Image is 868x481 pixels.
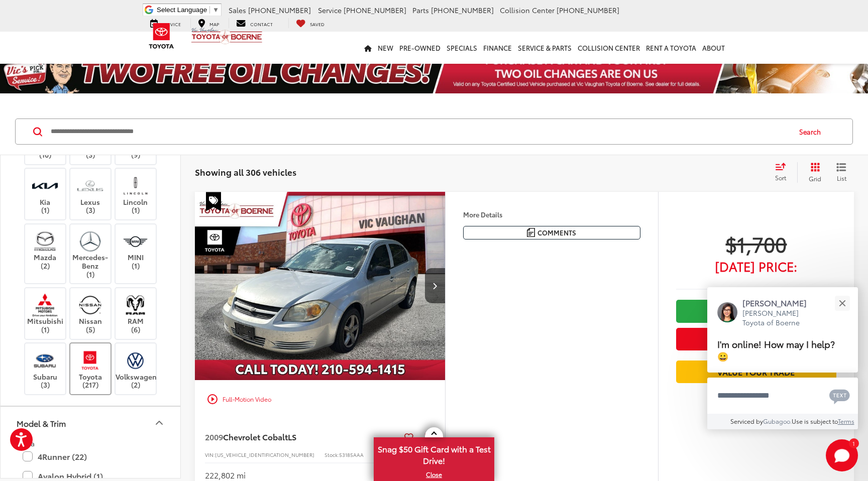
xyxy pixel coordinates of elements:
[70,293,111,334] label: Nissan (5)
[310,21,324,27] span: Saved
[480,32,515,64] a: Finance
[318,5,342,15] span: Service
[742,308,817,328] p: [PERSON_NAME] Toyota of Boerne
[770,162,797,182] button: Select sort value
[31,174,59,197] img: Vic Vaughan Toyota of Boerne in Boerne, TX)
[676,300,836,322] a: Check Availability
[25,229,66,270] label: Mazda (2)
[206,192,221,211] span: Special
[229,5,246,15] span: Sales
[191,27,263,45] img: Vic Vaughan Toyota of Boerne
[792,417,838,425] span: Use is subject to
[797,162,829,182] button: Grid View
[361,32,375,64] a: Home
[375,438,493,469] span: Snag $50 Gift Card with a Test Drive!
[339,451,364,458] span: 53185AAA
[396,32,444,64] a: Pre-Owned
[70,348,111,389] label: Toyota (217)
[70,229,111,279] label: Mercedes-Benz (1)
[143,20,180,52] img: Toyota
[829,162,854,182] button: List View
[212,6,219,14] span: ▼
[17,418,66,428] div: Model & Trim
[717,337,835,363] span: I'm online! How may I help? 😀
[157,6,219,14] a: Select Language​
[1,407,181,439] button: Model & TrimModel & Trim
[229,18,280,28] a: Contact
[116,174,156,214] label: Lincoln (1)
[643,32,699,64] a: Rent a Toyota
[444,32,480,64] a: Specials
[116,229,156,270] label: MINI (1)
[763,417,792,425] a: Gubagoo.
[25,118,66,159] label: Honda (10)
[790,119,835,144] button: Search
[707,287,858,429] div: Close[PERSON_NAME][PERSON_NAME] Toyota of BoerneI'm online! How may I help? 😀Type your messageCha...
[70,174,111,214] label: Lexus (3)
[205,469,246,481] div: 222,802 mi
[829,388,850,404] svg: Text
[116,293,156,334] label: RAM (6)
[288,431,296,442] span: LS
[209,6,210,14] span: ​
[425,268,445,303] button: Next image
[676,328,836,350] button: Get Price Now
[344,5,406,15] span: [PHONE_NUMBER]
[809,174,821,183] span: Grid
[575,32,643,64] a: Collision Center
[205,431,223,442] span: 2009
[116,118,156,159] label: Jeep (9)
[826,439,858,471] button: Toggle Chat Window
[223,431,288,442] span: Chevrolet Cobalt
[122,293,149,317] img: Vic Vaughan Toyota of Boerne in Boerne, TX)
[157,6,207,14] span: Select Language
[205,451,215,458] span: VIN:
[76,293,104,317] img: Vic Vaughan Toyota of Boerne in Boerne, TX)
[537,228,576,237] span: Comments
[500,5,555,15] span: Collision Center
[826,384,853,407] button: Chat with SMS
[205,431,400,442] a: 2009Chevrolet CobaltLS
[699,32,728,64] a: About
[23,448,158,465] label: 4Runner (22)
[153,417,165,429] div: Model & Trim
[730,417,763,425] span: Serviced by
[215,451,314,458] span: [US_VEHICLE_IDENTIFICATION_NUMBER]
[50,119,790,144] input: Search by Make, Model, or Keyword
[116,348,156,389] label: Volkswagen (2)
[838,417,854,425] a: Terms
[463,211,640,218] h4: More Details
[557,5,619,15] span: [PHONE_NUMBER]
[25,293,66,334] label: Mitsubishi (1)
[76,229,104,253] img: Vic Vaughan Toyota of Boerne in Boerne, TX)
[122,174,149,197] img: Vic Vaughan Toyota of Boerne in Boerne, TX)
[25,348,66,389] label: Subaru (3)
[122,229,149,253] img: Vic Vaughan Toyota of Boerne in Boerne, TX)
[31,229,59,253] img: Vic Vaughan Toyota of Boerne in Boerne, TX)
[412,5,429,15] span: Parts
[31,293,59,317] img: Vic Vaughan Toyota of Boerne in Boerne, TX)
[707,378,858,414] textarea: Type your message
[515,32,575,64] a: Service & Parts: Opens in a new tab
[831,292,853,314] button: Close
[122,348,149,372] img: Vic Vaughan Toyota of Boerne in Boerne, TX)
[194,192,446,381] img: 2009 Chevrolet Cobalt LS
[463,226,640,239] button: Comments
[143,18,188,28] a: Service
[775,173,786,182] span: Sort
[836,174,846,182] span: List
[194,192,446,380] a: 2009 Chevrolet Cobalt LS2009 Chevrolet Cobalt LS2009 Chevrolet Cobalt LS2009 Chevrolet Cobalt LS
[826,439,858,471] svg: Start Chat
[76,174,104,197] img: Vic Vaughan Toyota of Boerne in Boerne, TX)
[742,297,817,308] p: [PERSON_NAME]
[195,166,296,178] span: Showing all 306 vehicles
[194,192,446,380] div: 2009 Chevrolet Cobalt LS 0
[288,18,332,28] a: My Saved Vehicles
[70,118,111,159] label: Hyundai (3)
[76,348,104,372] img: Vic Vaughan Toyota of Boerne in Boerne, TX)
[25,174,66,214] label: Kia (1)
[676,360,836,383] a: Value Your Trade
[527,228,535,236] img: Comments
[375,32,396,64] a: New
